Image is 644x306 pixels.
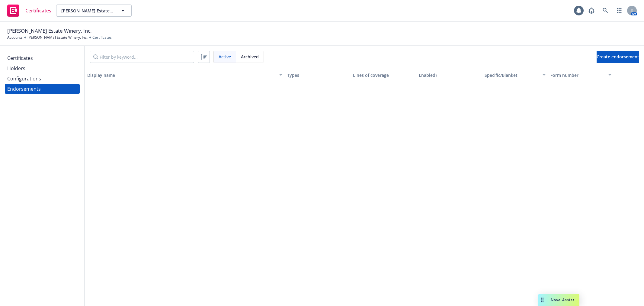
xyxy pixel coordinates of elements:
span: [PERSON_NAME] Estate Winery, Inc. [61,8,114,14]
span: Active [219,54,231,60]
a: Accounts [7,35,23,40]
button: Lines of coverage [351,68,416,82]
button: Types [285,68,351,82]
span: [PERSON_NAME] Estate Winery, Inc. [7,27,91,35]
button: Form number [548,68,614,82]
div: Configurations [7,74,41,83]
button: Create endorsement [597,51,639,63]
span: Archived [241,54,259,60]
button: [PERSON_NAME] Estate Winery, Inc. [56,5,132,17]
a: Holders [5,63,80,73]
a: Report a Bug [585,5,598,17]
a: Endorsements [5,84,80,94]
a: Switch app [613,5,625,17]
span: Certificates [92,35,112,40]
span: Nova Assist [551,297,575,302]
div: Certificates [7,53,33,63]
div: Types [287,72,348,78]
a: Certificates [5,2,54,19]
input: Filter by keyword... [90,51,194,63]
a: Search [599,5,611,17]
button: Display name [85,68,285,82]
div: Drag to move [538,294,546,306]
span: Create endorsement [597,54,639,60]
div: Holders [7,63,25,73]
a: Certificates [5,53,80,63]
button: Specific/Blanket [482,68,548,82]
span: Certificates [25,8,51,13]
a: Configurations [5,74,80,83]
div: Lines of coverage [353,72,414,78]
a: [PERSON_NAME] Estate Winery, Inc. [27,35,88,40]
div: Display name [87,72,276,78]
div: Specific/Blanket [485,72,539,78]
button: Nova Assist [538,294,579,306]
div: Enabled? [419,72,480,78]
button: Enabled? [416,68,482,82]
div: Endorsements [7,84,41,94]
div: Form number [550,72,605,78]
